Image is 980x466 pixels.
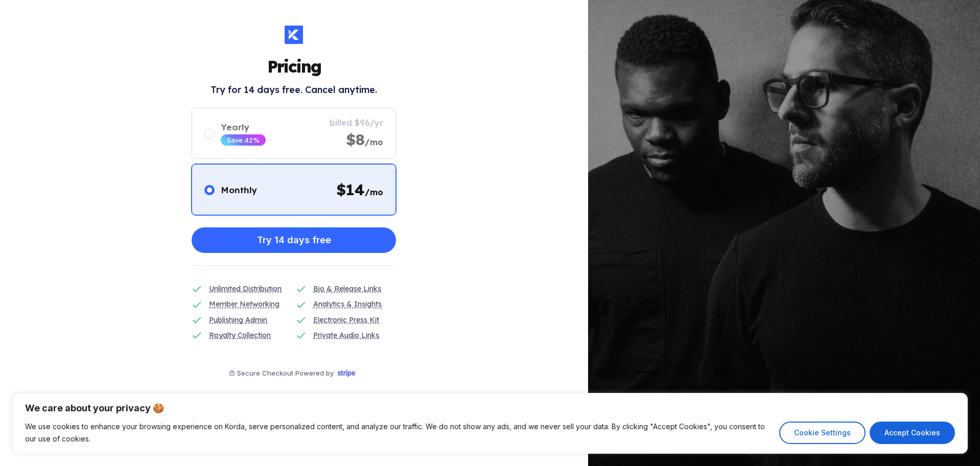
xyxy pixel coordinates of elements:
div: Royalty Collection [209,330,271,341]
button: Try 14 days free [192,227,396,253]
div: Save 42% [227,136,260,144]
div: billed $96/yr [330,118,383,128]
button: Accept Cookies [870,422,955,444]
span: /mo [365,137,383,147]
button: Cookie Settings [779,422,866,444]
div: Unlimited Distribution [209,283,282,294]
div: Electronic Press Kit [313,314,379,325]
div: Secure Checkout Powered by [237,369,334,377]
div: Private Audio Links [313,330,379,341]
div: Bio & Release Links [313,283,381,294]
div: Try 14 days free [257,230,331,250]
div: $8 [346,130,383,149]
div: Analytics & Insights [313,298,382,310]
h1: Pricing [267,56,321,77]
span: /mo [365,187,383,197]
div: $ 14 [336,180,383,199]
p: We use cookies to enhance your browsing experience on Korda, serve personalized content, and anal... [25,421,772,445]
div: Publishing Admin [209,314,267,325]
h2: Try for 14 days free. Cancel anytime. [211,84,377,96]
p: We care about your privacy 🍪 [25,402,955,414]
div: Member Networking [209,298,279,310]
div: Yearly [221,122,266,132]
div: Monthly [221,184,257,195]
